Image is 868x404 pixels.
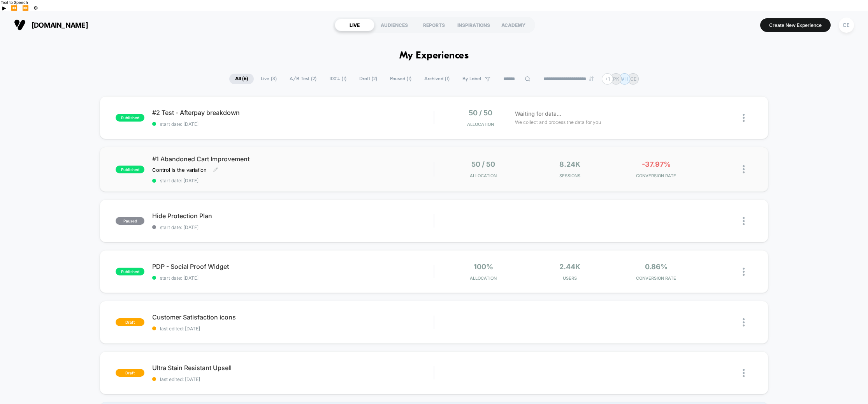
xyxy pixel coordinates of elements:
[470,173,497,178] span: Allocation
[31,5,40,11] button: Settings
[152,263,434,270] span: PDP - Social Proof Widget
[474,263,493,271] span: 100%
[515,109,561,118] span: Waiting for data...
[470,275,497,281] span: Allocation
[414,19,454,31] div: REPORTS
[494,19,533,31] div: ACADEMY
[615,275,698,281] span: CONVERSION RATE
[743,165,745,173] img: close
[529,275,611,281] span: Users
[836,17,856,33] button: CE
[743,369,745,377] img: close
[621,76,628,82] p: VH
[743,268,745,276] img: close
[152,224,434,230] span: start date: [DATE]
[743,217,745,225] img: close
[454,19,494,31] div: INSPIRATIONS
[152,275,434,281] span: start date: [DATE]
[14,19,26,31] img: Visually logo
[384,74,417,84] span: Paused ( 1 )
[116,268,144,275] span: published
[515,118,601,126] span: We collect and process the data for you
[335,19,374,31] div: LIVE
[839,18,854,33] div: CE
[589,76,594,81] img: end
[152,376,434,382] span: last edited: [DATE]
[152,212,434,220] span: Hide Protection Plan
[529,173,611,178] span: Sessions
[152,155,434,163] span: #1 Abandoned Cart Improvement
[462,76,481,82] span: By Label
[152,178,434,183] span: start date: [DATE]
[255,74,283,84] span: Live ( 3 )
[323,74,352,84] span: 100% ( 1 )
[615,173,698,178] span: CONVERSION RATE
[152,313,434,321] span: Customer Satisfaction icons
[152,364,434,372] span: Ultra Stain Resistant Upsell
[630,76,636,82] p: CE
[116,217,144,225] span: paused
[374,19,414,31] div: AUDIENCES
[116,114,144,122] span: published
[284,74,322,84] span: A/B Test ( 2 )
[467,122,494,127] span: Allocation
[418,74,455,84] span: Archived ( 1 )
[152,109,434,116] span: #2 Test - Afterpay breakdown
[116,369,144,377] span: draft
[602,73,613,85] div: + 1
[743,318,745,326] img: close
[116,166,144,173] span: published
[20,5,31,11] button: Forward
[399,50,469,62] h1: My Experiences
[559,160,580,168] span: 8.24k
[353,74,383,84] span: Draft ( 2 )
[152,326,434,332] span: last edited: [DATE]
[12,19,90,31] button: [DOMAIN_NAME]
[9,5,20,11] button: Previous
[743,114,745,122] img: close
[642,160,671,168] span: -37.97%
[471,160,495,168] span: 50 / 50
[152,121,434,127] span: start date: [DATE]
[229,74,254,84] span: All ( 6 )
[116,318,144,326] span: draft
[152,167,207,173] span: Control is the variation
[645,263,668,271] span: 0.86%
[469,109,492,117] span: 50 / 50
[32,21,88,29] span: [DOMAIN_NAME]
[613,76,619,82] p: PK
[559,263,580,271] span: 2.44k
[760,18,831,32] button: Create New Experience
